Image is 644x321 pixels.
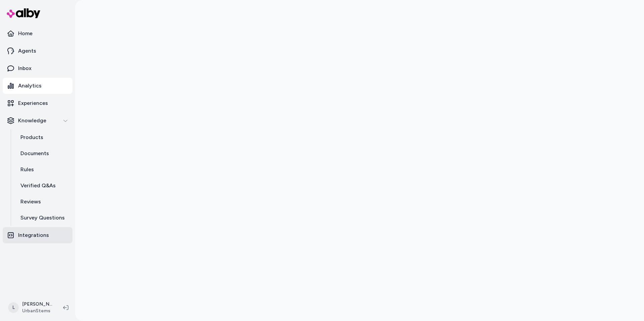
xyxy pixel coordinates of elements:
a: Analytics [3,78,72,94]
p: Reviews [20,198,41,206]
p: Products [20,133,43,141]
a: Experiences [3,95,72,111]
p: Integrations [18,231,49,239]
p: Verified Q&As [20,182,56,190]
button: Knowledge [3,113,72,129]
a: Home [3,25,72,42]
a: Reviews [14,194,72,210]
a: Rules [14,162,72,178]
p: Rules [20,166,34,174]
span: UrbanStems [22,308,52,314]
a: Survey Questions [14,210,72,226]
a: Agents [3,43,72,59]
p: Analytics [18,82,42,90]
button: L[PERSON_NAME]UrbanStems [4,297,58,318]
p: [PERSON_NAME] [22,301,52,308]
p: Experiences [18,99,48,107]
p: Home [18,29,33,38]
p: Inbox [18,64,32,72]
p: Agents [18,47,36,55]
a: Inbox [3,60,72,76]
a: Integrations [3,227,72,243]
a: Documents [14,145,72,162]
span: L [8,302,19,313]
a: Products [14,129,72,145]
p: Knowledge [18,117,46,125]
p: Survey Questions [20,214,65,222]
img: alby Logo [7,8,40,18]
p: Documents [20,149,49,157]
a: Verified Q&As [14,178,72,194]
